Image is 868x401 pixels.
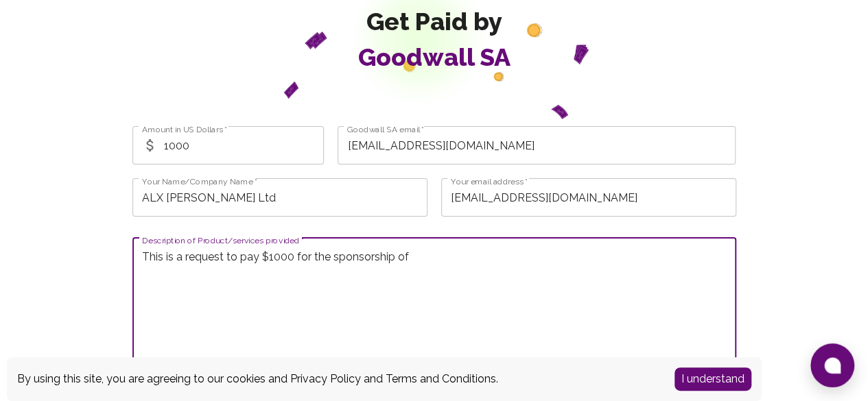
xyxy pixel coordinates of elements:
input: 1000 [164,126,325,165]
button: Open chat window [810,343,854,387]
textarea: This is a request to pay $1000 for the sponsorship of [142,249,727,391]
label: Description of Product/services provided [142,234,304,246]
input: Joe Krane [132,178,427,217]
label: Amount in US Dollars [142,123,227,135]
label: Your email address [451,175,528,187]
button: Accept cookies [675,367,751,391]
label: Your Name/Company Name [142,175,257,187]
span: Goodwall SA [358,43,511,71]
span: Get Paid by [358,8,511,35]
div: By using this site, you are agreeing to our cookies and and . [17,371,654,387]
a: Terms and Conditions [386,372,496,385]
input: joeKr@example.com [441,178,736,217]
label: Goodwall SA email [347,123,424,135]
a: Privacy Policy [290,372,361,385]
input: payer@company.com [338,126,736,165]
